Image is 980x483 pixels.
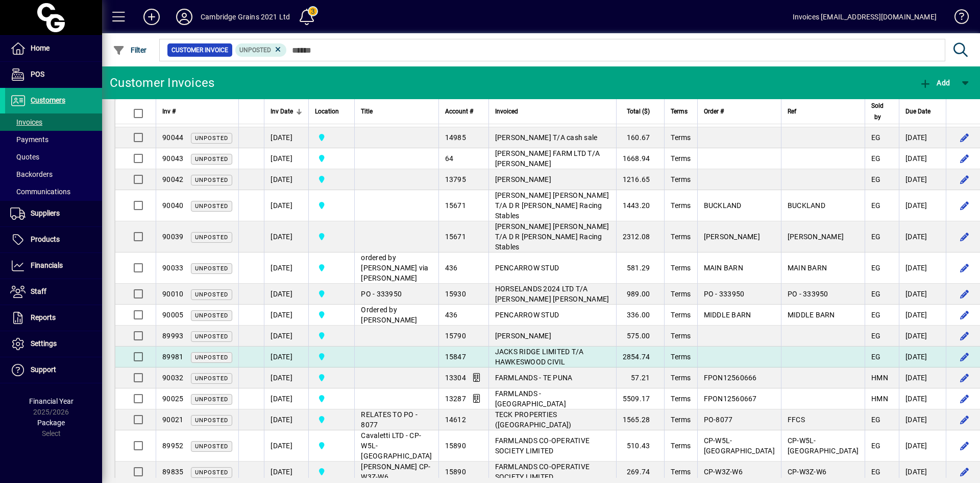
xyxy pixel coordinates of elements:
div: Inv Date [271,106,302,117]
span: Unposted [239,47,271,54]
span: CP-W3Z-W6 [788,468,826,476]
td: [DATE] [899,169,946,190]
a: Financials [5,253,102,279]
span: Cambridge Grains 2021 Ltd [315,174,348,185]
span: 14612 [445,416,466,424]
span: CP-W5L-[GEOGRAPHIC_DATA] [704,436,775,455]
span: 15671 [445,201,466,210]
span: Terms [671,395,691,403]
span: FFCS [788,416,805,424]
span: 90039 [162,233,183,241]
a: Invoices [5,113,102,131]
td: [DATE] [264,169,308,190]
span: Settings [31,339,57,348]
span: Unposted [195,135,228,142]
a: Settings [5,331,102,357]
a: Products [5,227,102,252]
td: [DATE] [264,148,308,169]
span: MIDDLE BARN [704,311,751,319]
span: Terms [671,133,691,142]
td: [DATE] [264,347,308,367]
td: [DATE] [264,305,308,326]
span: PO - 333950 [704,290,745,298]
td: [DATE] [899,430,946,462]
span: Unposted [195,333,228,340]
a: Staff [5,279,102,305]
span: 13304 [445,374,466,382]
span: Cambridge Grains 2021 Ltd [315,309,348,320]
span: Inv # [162,106,176,117]
span: 436 [445,264,458,272]
button: Edit [957,228,973,245]
span: FARMLANDS - [GEOGRAPHIC_DATA] [495,389,566,408]
span: 90040 [162,201,183,210]
a: Quotes [5,148,102,166]
span: Quotes [10,153,39,161]
span: 90005 [162,311,183,319]
span: Home [31,44,50,52]
td: 2312.08 [616,221,665,252]
a: Home [5,36,102,61]
span: Unposted [195,177,228,183]
td: 1565.28 [616,409,665,430]
span: PO - 333950 [788,290,828,298]
span: RELATES TO PO - 8077 [361,410,418,429]
span: Terms [671,201,691,210]
span: Cambridge Grains 2021 Ltd [315,153,348,164]
div: Account # [445,106,482,117]
span: PO - 333950 [361,290,402,298]
span: FARMLANDS - TE PUNA [495,374,573,382]
td: [DATE] [899,190,946,221]
span: Unposted [195,443,228,450]
span: EG [871,133,881,142]
a: Suppliers [5,201,102,226]
button: Edit [957,260,973,276]
td: [DATE] [264,252,308,284]
span: Terms [671,416,691,424]
span: Terms [671,353,691,361]
button: Edit [957,129,973,146]
span: Cavaletti LTD - CP-W5L-[GEOGRAPHIC_DATA] [361,431,432,460]
button: Edit [957,349,973,365]
span: Sold by [871,100,884,123]
span: [PERSON_NAME] FARM LTD T/A [PERSON_NAME] [495,149,600,168]
button: Edit [957,108,973,125]
button: Edit [957,328,973,344]
span: PENCARROW STUD [495,264,559,272]
button: Edit [957,411,973,428]
span: Financials [31,261,63,269]
span: 14985 [445,133,466,142]
button: Add [135,8,168,26]
a: Support [5,357,102,383]
span: Cambridge Grains 2021 Ltd [315,393,348,404]
span: [PERSON_NAME] [495,175,551,183]
a: Backorders [5,166,102,183]
span: Unposted [195,396,228,403]
span: Cambridge Grains 2021 Ltd [315,466,348,477]
td: 1668.94 [616,148,665,169]
span: CP-W5L-[GEOGRAPHIC_DATA] [788,436,859,455]
span: Suppliers [31,209,60,217]
button: Add [917,74,952,92]
span: HORSELANDS 2024 LTD T/A [PERSON_NAME] [PERSON_NAME] [495,285,609,303]
span: BUCKLAND [704,201,742,210]
span: EG [871,233,881,241]
span: EG [871,311,881,319]
span: Cambridge Grains 2021 Ltd [315,351,348,362]
span: Terms [671,442,691,450]
span: 64 [445,154,454,163]
span: 90032 [162,374,183,382]
button: Edit [957,307,973,323]
span: 89981 [162,353,183,361]
td: 581.29 [616,252,665,284]
div: Title [361,106,432,117]
div: Cambridge Grains 2021 Ltd [201,9,290,25]
td: [DATE] [899,221,946,252]
span: Cambridge Grains 2021 Ltd [315,372,348,383]
span: 90010 [162,290,183,298]
span: Financial Year [29,397,73,405]
button: Edit [957,150,973,167]
td: [DATE] [264,462,308,482]
span: Terms [671,311,691,319]
span: Cambridge Grains 2021 Ltd [315,330,348,341]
